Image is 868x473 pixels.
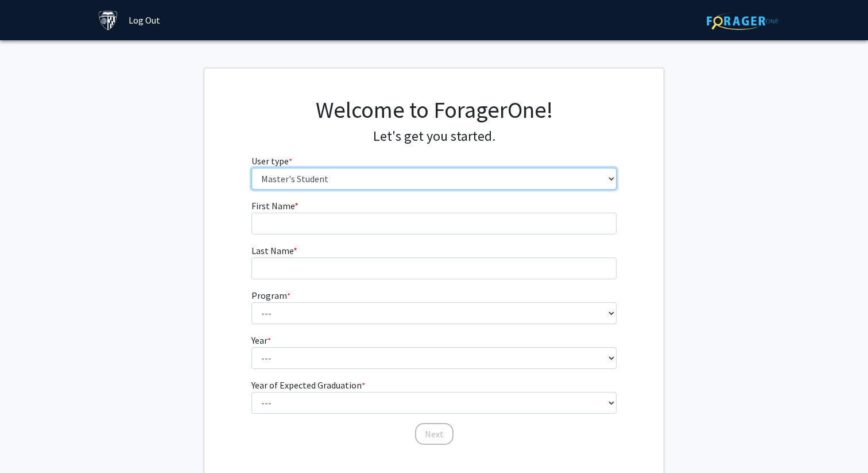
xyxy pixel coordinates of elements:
img: ForagerOne Logo [707,12,778,30]
label: Program [251,289,290,302]
h1: Welcome to ForagerOne! [251,96,617,124]
button: Next [415,423,454,445]
span: First Name [251,200,294,211]
label: Year of Expected Graduation [251,378,365,392]
label: User type [251,154,292,168]
iframe: Chat [9,421,49,464]
label: Year [251,333,271,347]
h4: Let's get you started. [251,128,617,145]
span: Last Name [251,245,293,256]
img: Johns Hopkins University Logo [98,10,118,30]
